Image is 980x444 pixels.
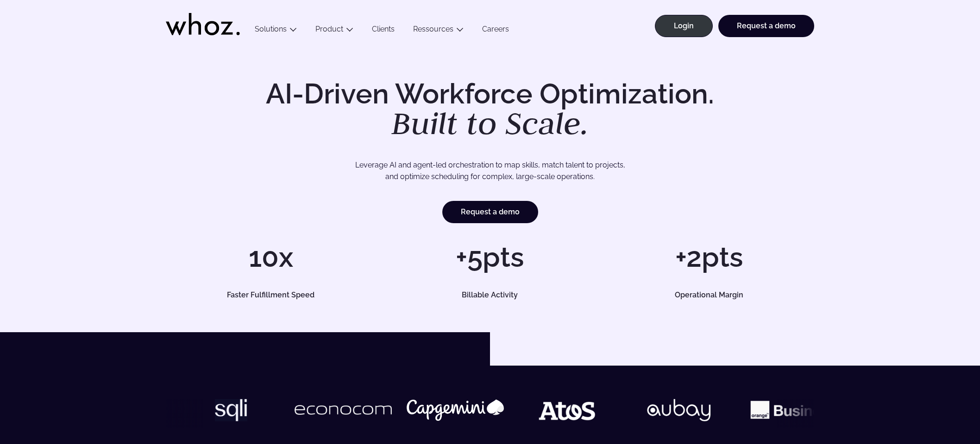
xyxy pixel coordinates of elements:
button: Product [306,25,363,37]
h5: Billable Activity [396,291,584,299]
h1: +5pts [385,243,595,271]
h1: +2pts [604,243,814,271]
a: Clients [363,25,404,37]
a: Product [315,25,343,33]
button: Ressources [404,25,473,37]
button: Solutions [245,25,306,37]
a: Request a demo [442,201,538,223]
em: Built to Scale. [391,103,589,143]
a: Ressources [413,25,453,33]
iframe: Chatbot [919,383,967,431]
a: Request a demo [718,15,814,37]
h5: Operational Margin [615,291,804,299]
p: Leverage AI and agent-led orchestration to map skills, match talent to projects, and optimize sch... [198,159,782,183]
a: Login [655,15,713,37]
h1: 10x [166,243,376,271]
a: Careers [473,25,518,37]
h5: Faster Fulfillment Speed [176,291,365,299]
h1: AI-Driven Workforce Optimization. [253,80,727,139]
